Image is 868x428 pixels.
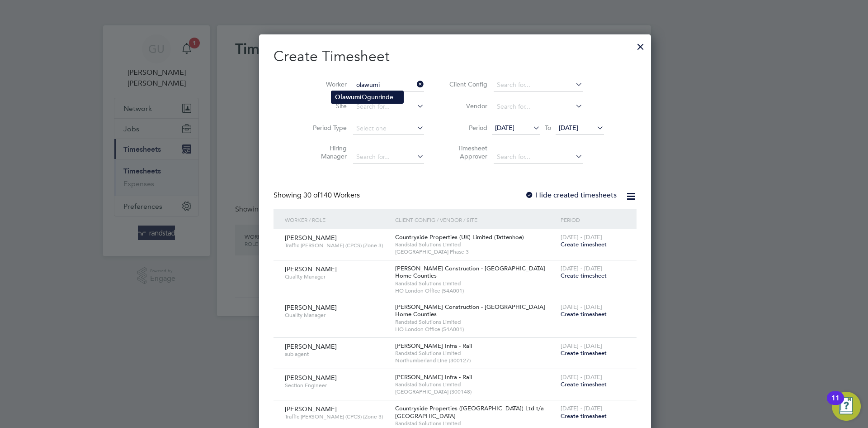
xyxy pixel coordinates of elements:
[285,303,337,312] span: [PERSON_NAME]
[561,412,607,420] span: Create timesheet
[395,248,556,255] span: [GEOGRAPHIC_DATA] Phase 3
[542,122,554,134] span: To
[395,342,472,350] span: [PERSON_NAME] Infra - Rail
[285,234,337,242] span: [PERSON_NAME]
[447,124,487,132] label: Period
[447,102,487,110] label: Vendor
[285,342,337,351] span: [PERSON_NAME]
[285,312,388,319] span: Quality Manager
[303,191,320,200] span: 30 of
[395,233,524,241] span: Countryside Properties (UK) Limited (Tattenhoe)
[395,241,556,248] span: Randstad Solutions Limited
[283,209,393,230] div: Worker / Role
[395,388,556,395] span: [GEOGRAPHIC_DATA] (300148)
[331,91,403,103] li: Ogunrinde
[395,264,545,280] span: [PERSON_NAME] Construction - [GEOGRAPHIC_DATA] Home Counties
[558,209,627,230] div: Period
[395,381,556,388] span: Randstad Solutions Limited
[306,144,347,160] label: Hiring Manager
[561,264,602,272] span: [DATE] - [DATE]
[393,209,558,230] div: Client Config / Vendor / Site
[494,79,583,91] input: Search for...
[285,405,337,413] span: [PERSON_NAME]
[306,80,347,88] label: Worker
[832,392,861,421] button: Open Resource Center, 11 new notifications
[353,101,424,113] input: Search for...
[447,80,487,88] label: Client Config
[395,287,556,294] span: HO London Office (54A001)
[395,357,556,364] span: Northumberland Line (300127)
[285,273,388,280] span: Quality Manager
[561,240,607,248] span: Create timesheet
[285,382,388,389] span: Section Engineer
[395,350,556,357] span: Randstad Solutions Limited
[395,404,544,420] span: Countryside Properties ([GEOGRAPHIC_DATA]) Ltd t/a [GEOGRAPHIC_DATA]
[285,242,388,249] span: Traffic [PERSON_NAME] (CPCS) (Zone 3)
[285,413,388,420] span: Traffic [PERSON_NAME] (CPCS) (Zone 3)
[561,349,607,357] span: Create timesheet
[559,124,578,132] span: [DATE]
[494,151,583,164] input: Search for...
[495,124,514,132] span: [DATE]
[561,303,602,311] span: [DATE] - [DATE]
[395,280,556,287] span: Randstad Solutions Limited
[353,79,424,91] input: Search for...
[561,272,607,279] span: Create timesheet
[494,101,583,113] input: Search for...
[285,374,337,382] span: [PERSON_NAME]
[561,380,607,388] span: Create timesheet
[525,191,617,200] label: Hide created timesheets
[561,310,607,318] span: Create timesheet
[285,265,337,273] span: [PERSON_NAME]
[395,326,556,333] span: HO London Office (54A001)
[353,151,424,164] input: Search for...
[395,303,545,318] span: [PERSON_NAME] Construction - [GEOGRAPHIC_DATA] Home Counties
[561,404,602,412] span: [DATE] - [DATE]
[274,47,637,66] h2: Create Timesheet
[395,373,472,381] span: [PERSON_NAME] Infra - Rail
[395,420,556,427] span: Randstad Solutions Limited
[274,191,362,200] div: Showing
[306,124,347,132] label: Period Type
[306,102,347,110] label: Site
[561,342,602,350] span: [DATE] - [DATE]
[831,398,840,410] div: 11
[561,373,602,381] span: [DATE] - [DATE]
[395,318,556,326] span: Randstad Solutions Limited
[285,351,388,358] span: sub agent
[447,144,487,160] label: Timesheet Approver
[561,233,602,241] span: [DATE] - [DATE]
[335,93,362,101] b: Olawumi
[303,191,360,200] span: 140 Workers
[353,122,424,135] input: Select one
